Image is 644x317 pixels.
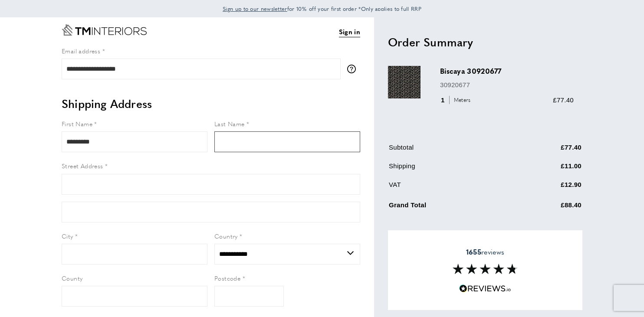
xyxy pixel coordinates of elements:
[466,248,504,256] span: reviews
[453,264,518,274] img: Reviews section
[388,34,582,50] h2: Order Summary
[440,80,574,90] p: 30920677
[440,95,473,105] div: 1
[62,96,360,111] h2: Shipping Address
[389,180,513,196] td: VAT
[62,274,82,282] span: County
[389,161,513,178] td: Shipping
[388,229,451,240] span: Apply Discount Code
[223,4,287,13] a: Sign up to our newsletter
[459,284,511,293] img: Reviews.io 5 stars
[62,161,103,170] span: Street Address
[513,142,582,159] td: £77.40
[440,66,574,76] h3: Biscaya 30920677
[513,198,582,217] td: £88.40
[223,5,287,13] span: Sign up to our newsletter
[466,247,481,257] strong: 1655
[347,65,360,73] button: More information
[62,232,73,240] span: City
[62,24,147,36] a: Go to Home page
[388,66,421,98] img: Biscaya 30920677
[449,96,473,104] span: Meters
[62,46,100,55] span: Email address
[223,5,421,13] span: for 10% off your first order *Only applies to full RRP
[553,96,574,104] span: £77.40
[513,180,582,196] td: £12.90
[389,198,513,217] td: Grand Total
[214,119,245,128] span: Last Name
[214,274,240,282] span: Postcode
[214,232,238,240] span: Country
[513,161,582,178] td: £11.00
[62,119,92,128] span: First Name
[389,142,513,159] td: Subtotal
[339,26,360,37] a: Sign in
